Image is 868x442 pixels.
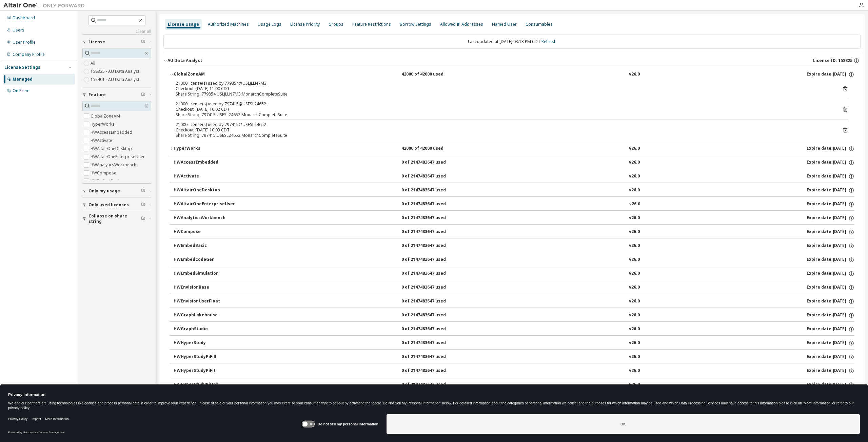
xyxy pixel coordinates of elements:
[91,136,114,145] label: HWActivate
[807,71,854,78] div: Expire date: [DATE]
[174,197,854,212] button: HWAltairOneEnterpriseUser0 of 2147483647 usedv26.0Expire date:[DATE]
[88,188,120,194] span: Only my usage
[82,35,151,49] button: License
[401,285,462,291] div: 0 of 2147483647 used
[401,257,462,263] div: 0 of 2147483647 used
[352,22,391,27] div: Feature Restrictions
[91,153,146,161] label: HWAltairOneEnterpriseUser
[91,112,121,120] label: GlobalZoneAM
[492,22,517,27] div: Named User
[174,160,235,166] div: HWAccessEmbedded
[163,53,861,68] button: AU Data AnalystLicense ID: 158325
[629,326,640,332] div: v26.0
[174,211,854,226] button: HWAnalyticsWorkbench0 of 2147483647 usedv26.0Expire date:[DATE]
[174,225,854,239] button: HWCompose0 of 2147483647 usedv26.0Expire date:[DATE]
[176,86,832,91] div: Checkout: [DATE] 11:00 CDT
[174,382,235,388] div: HWHyperStudyPiOpt
[401,173,462,180] div: 0 of 2147483647 used
[629,173,640,180] div: v26.0
[440,22,483,27] div: Allowed IP Addresses
[141,39,145,45] span: Clear filter
[13,88,29,93] div: On Prem
[401,215,462,221] div: 0 of 2147483647 used
[807,146,854,152] div: Expire date: [DATE]
[91,169,118,177] label: HWCompose
[3,2,88,9] img: Altair One
[807,271,854,277] div: Expire date: [DATE]
[401,201,462,207] div: 0 of 2147483647 used
[629,71,640,78] div: v26.0
[807,243,854,249] div: Expire date: [DATE]
[174,201,235,207] div: HWAltairOneEnterpriseUser
[258,22,281,27] div: Usage Logs
[82,29,151,34] a: Clear all
[88,92,106,98] span: Feature
[170,141,854,156] button: HyperWorks42000 of 42000 usedv26.0Expire date:[DATE]
[13,52,45,57] div: Company Profile
[141,202,145,208] span: Clear filter
[401,298,462,304] div: 0 of 2147483647 used
[82,197,151,212] button: Only used licenses
[629,354,640,360] div: v26.0
[176,91,832,97] div: Share String: 779854:USLJLLN7M3:MonarchCompleteSuite
[208,22,249,27] div: Authorized Machines
[290,22,320,27] div: License Priority
[807,257,854,263] div: Expire date: [DATE]
[401,326,462,332] div: 0 of 2147483647 used
[176,127,832,133] div: Checkout: [DATE] 10:03 CDT
[168,22,199,27] div: License Usage
[401,354,462,360] div: 0 of 2147483647 used
[174,326,235,332] div: HWGraphStudio
[174,368,235,374] div: HWHyperStudyPiFit
[82,87,151,102] button: Feature
[174,215,235,221] div: HWAnalyticsWorkbench
[91,67,141,76] label: 158325 - AU Data Analyst
[807,160,854,166] div: Expire date: [DATE]
[174,155,854,170] button: HWAccessEmbedded0 of 2147483647 usedv26.0Expire date:[DATE]
[807,298,854,304] div: Expire date: [DATE]
[541,39,556,44] a: Refresh
[807,201,854,207] div: Expire date: [DATE]
[174,308,854,323] button: HWGraphLakehouse0 of 2147483647 usedv26.0Expire date:[DATE]
[174,257,235,263] div: HWEmbedCodeGen
[401,243,462,249] div: 0 of 2147483647 used
[807,312,854,318] div: Expire date: [DATE]
[174,187,235,193] div: HWAltairOneDesktop
[176,112,832,118] div: Share String: 797415:USESL24652:MonarchCompleteSuite
[163,35,861,49] div: Last updated at: [DATE] 03:13 PM CDT
[91,177,122,185] label: HWEmbedBasic
[807,229,854,235] div: Expire date: [DATE]
[629,229,640,235] div: v26.0
[91,128,134,136] label: HWAccessEmbedded
[13,40,36,45] div: User Profile
[629,257,640,263] div: v26.0
[400,22,431,27] div: Borrow Settings
[13,15,35,21] div: Dashboard
[141,92,145,98] span: Clear filter
[629,312,640,318] div: v26.0
[174,266,854,281] button: HWEmbedSimulation0 of 2147483647 usedv26.0Expire date:[DATE]
[401,71,462,78] div: 42000 of 42000 used
[401,368,462,374] div: 0 of 2147483647 used
[401,271,462,277] div: 0 of 2147483647 used
[401,229,462,235] div: 0 of 2147483647 used
[141,216,145,222] span: Clear filter
[174,298,235,304] div: HWEnvisionUserFloat
[176,81,832,86] div: 21000 license(s) used by 779854@USLJLLN7M3
[91,59,97,67] label: All
[174,271,235,277] div: HWEmbedSimulation
[88,39,105,45] span: License
[13,77,33,82] div: Managed
[401,312,462,318] div: 0 of 2147483647 used
[174,71,235,78] div: GlobalZoneAM
[629,340,640,346] div: v26.0
[174,169,854,184] button: HWActivate0 of 2147483647 usedv26.0Expire date:[DATE]
[174,280,854,295] button: HWEnvisionBase0 of 2147483647 usedv26.0Expire date:[DATE]
[176,133,832,138] div: Share String: 797415:USESL24652:MonarchCompleteSuite
[807,368,854,374] div: Expire date: [DATE]
[807,285,854,291] div: Expire date: [DATE]
[629,298,640,304] div: v26.0
[174,285,235,291] div: HWEnvisionBase
[174,238,854,253] button: HWEmbedBasic0 of 2147483647 usedv26.0Expire date:[DATE]
[807,215,854,221] div: Expire date: [DATE]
